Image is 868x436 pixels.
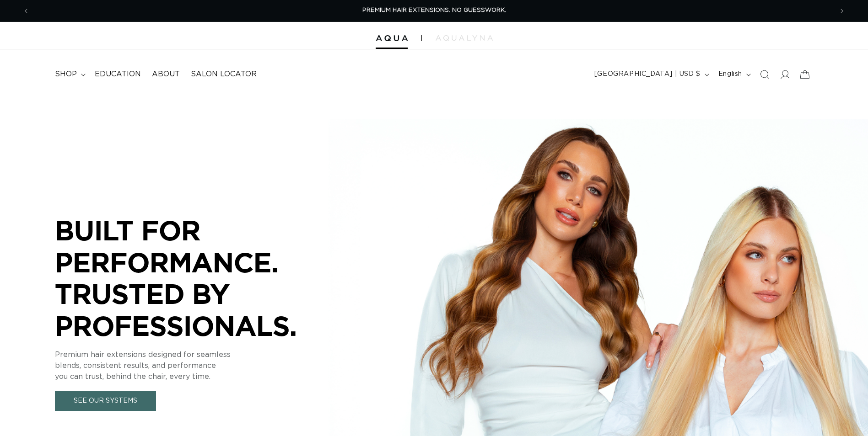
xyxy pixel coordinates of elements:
span: About [152,69,180,79]
p: BUILT FOR PERFORMANCE. TRUSTED BY PROFESSIONALS. [55,214,329,341]
p: Premium hair extensions designed for seamless blends, consistent results, and performance you can... [55,349,329,382]
a: Education [89,64,146,85]
button: Previous announcement [16,2,36,20]
img: Aqua Hair Extensions [376,35,408,42]
a: Salon Locator [185,64,262,85]
span: Education [95,69,141,79]
span: Salon Locator [191,69,257,79]
button: English [713,66,755,83]
span: English [718,69,742,79]
a: About [146,64,185,85]
summary: Search [755,64,775,85]
button: [GEOGRAPHIC_DATA] | USD $ [589,66,713,83]
button: Next announcement [832,2,852,20]
a: See Our Systems [55,391,156,411]
span: shop [55,69,77,79]
summary: shop [49,64,89,85]
span: [GEOGRAPHIC_DATA] | USD $ [594,69,701,79]
span: PREMIUM HAIR EXTENSIONS. NO GUESSWORK. [362,7,506,13]
img: aqualyna.com [436,35,493,41]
